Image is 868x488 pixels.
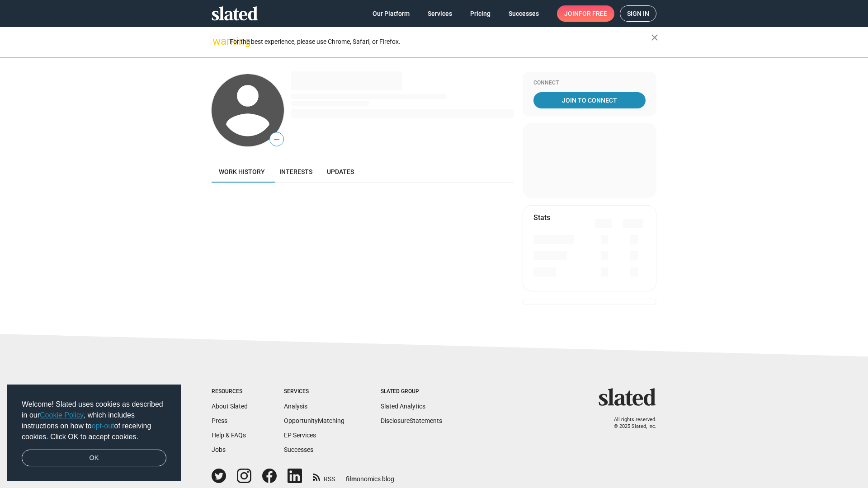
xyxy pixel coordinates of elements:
[428,5,452,22] span: Services
[230,36,651,48] div: For the best experience, please use Chrome, Safari, or Firefox.
[373,5,410,22] span: Our Platform
[212,446,226,453] a: Jobs
[381,388,442,395] div: Slated Group
[212,36,223,47] mat-icon: warning
[284,417,344,424] a: OpportunityMatching
[212,161,272,183] a: Work history
[7,385,181,481] div: cookieconsent
[284,403,307,410] a: Analysis
[381,417,442,424] a: DisclosureStatements
[533,213,550,222] mat-card-title: Stats
[22,450,166,467] a: dismiss cookie message
[420,5,459,22] a: Services
[279,168,312,175] span: Interests
[564,5,607,22] span: Join
[535,92,644,108] span: Join To Connect
[579,5,607,22] span: for free
[463,5,498,22] a: Pricing
[92,422,114,430] a: opt-out
[212,388,248,395] div: Resources
[509,5,539,22] span: Successes
[40,411,84,419] a: Cookie Policy
[533,92,646,108] a: Join To Connect
[284,446,313,453] a: Successes
[284,388,344,395] div: Services
[320,161,361,183] a: Updates
[22,399,166,442] span: Welcome! Slated uses cookies as described in our , which includes instructions on how to of recei...
[284,432,316,439] a: EP Services
[219,168,265,175] span: Work history
[557,5,614,22] a: Joinfor free
[313,469,335,483] a: RSS
[327,168,354,175] span: Updates
[212,417,227,424] a: Press
[604,417,656,430] p: All rights reserved. © 2025 Slated, Inc.
[212,403,248,410] a: About Slated
[533,80,646,87] div: Connect
[627,6,649,21] span: Sign in
[346,475,357,483] span: film
[470,5,491,22] span: Pricing
[620,5,656,22] a: Sign in
[212,432,246,439] a: Help & FAQs
[649,32,660,43] mat-icon: close
[272,161,320,183] a: Interests
[270,134,283,145] span: —
[501,5,546,22] a: Successes
[381,403,425,410] a: Slated Analytics
[365,5,417,22] a: Our Platform
[346,468,394,483] a: filmonomics blog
